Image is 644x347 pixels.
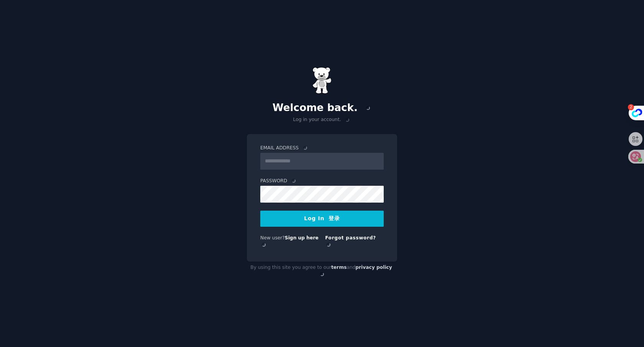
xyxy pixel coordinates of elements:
label: Email Address [260,145,384,152]
button: Log In 登录 [260,211,384,227]
font: 登录 [329,215,340,221]
a: Sign up here [285,235,319,241]
div: By using this site you agree to our and [247,262,397,280]
a: terms [331,265,347,270]
p: Log in your account. [247,116,397,123]
h2: Welcome back. [247,102,397,114]
a: Forgot password? [325,235,378,247]
label: Password [260,178,384,185]
span: New user? [260,235,285,241]
img: Gummy Bear [312,67,332,94]
a: privacy policy [355,265,392,270]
